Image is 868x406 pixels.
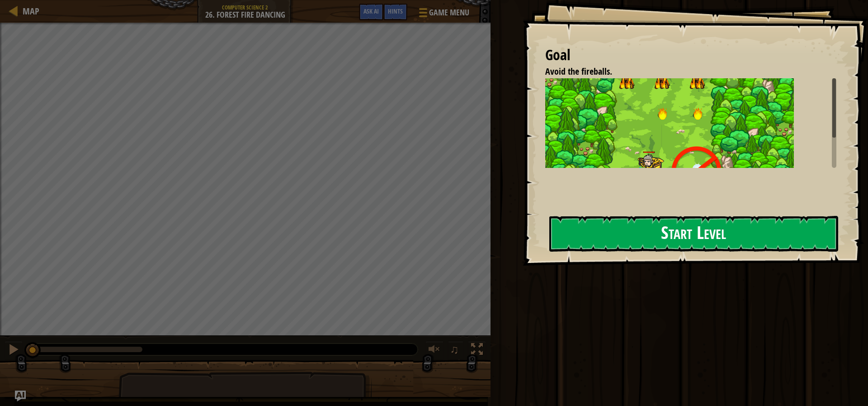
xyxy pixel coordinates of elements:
div: Goal [545,45,836,66]
span: Hints [388,7,403,15]
span: Game Menu [429,7,469,19]
span: ♫ [450,343,459,356]
button: ♫ [448,341,463,360]
button: Start Level [549,216,838,252]
button: Ask AI [15,391,26,401]
li: Avoid the fireballs. [534,65,834,78]
span: Avoid the fireballs. [545,65,612,77]
span: Ask AI [363,7,379,15]
button: Ask AI [359,4,383,20]
button: Toggle fullscreen [468,341,486,360]
span: Map [23,5,39,17]
img: Screenshot 2016 07 01 16 [545,78,794,200]
button: Game Menu [412,4,475,25]
a: Map [18,5,39,17]
button: Ctrl + P: Pause [5,341,23,360]
button: Adjust volume [425,341,443,360]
